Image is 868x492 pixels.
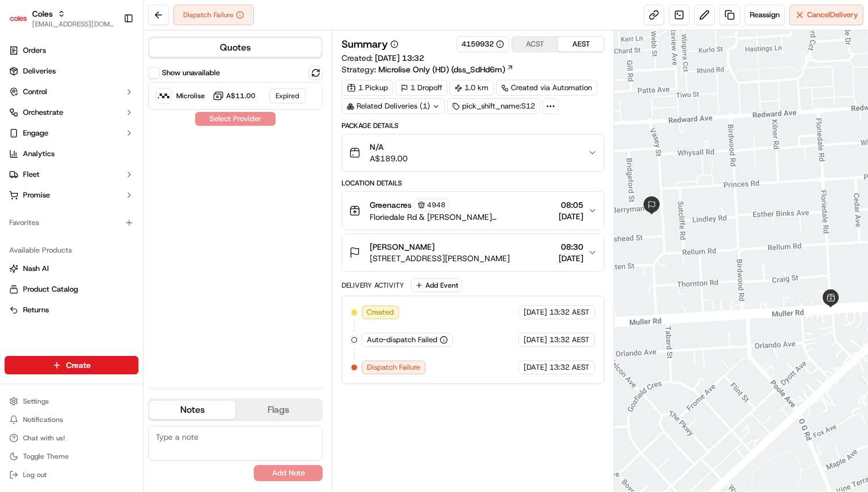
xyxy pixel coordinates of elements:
div: pick_shift_name:S12 [447,98,540,114]
span: Greenacres [370,199,412,211]
span: [DATE] [524,335,547,345]
span: Product Catalog [23,284,78,295]
button: Control [5,83,138,101]
button: 4159932 [462,39,504,49]
span: 08:05 [559,199,583,211]
button: Promise [5,186,138,204]
span: Log out [23,470,46,479]
button: Coles [32,8,53,20]
button: AEST [558,37,604,52]
span: Auto-dispatch Failed [367,335,437,345]
span: Control [23,87,47,97]
button: Notifications [5,412,138,428]
button: Toggle Theme [5,448,138,464]
span: 08:30 [559,241,583,253]
div: Delivery Activity [342,281,404,290]
div: 1 Dropoff [396,80,447,96]
a: Deliveries [5,62,138,80]
span: Notifications [23,415,63,424]
button: Create [5,356,138,374]
button: Returns [5,301,138,319]
a: Orders [5,41,138,60]
button: Flags [235,401,321,419]
span: Toggle Theme [23,452,69,461]
button: Greenacres4948Floriedale Rd & [PERSON_NAME][STREET_ADDRESS]08:05[DATE] [342,192,604,230]
span: Orders [23,45,46,56]
h3: Summary [342,39,388,49]
span: Promise [23,190,50,200]
a: Returns [9,305,134,315]
a: Created via Automation [496,80,597,96]
span: Settings [23,397,49,406]
span: Cancel Delivery [807,10,858,20]
button: [PERSON_NAME][STREET_ADDRESS][PERSON_NAME]08:30[DATE] [342,234,604,271]
div: Strategy: [342,64,514,75]
span: Created: [342,52,424,64]
span: Reassign [750,10,780,20]
button: ColesColes[EMAIL_ADDRESS][DOMAIN_NAME] [5,5,119,32]
span: Orchestrate [23,107,63,118]
a: Analytics [5,145,138,163]
button: Nash AI [5,259,138,278]
span: [STREET_ADDRESS][PERSON_NAME] [370,253,510,264]
button: Log out [5,467,138,483]
span: Dispatch Failure [367,362,420,373]
div: Location Details [342,179,604,188]
label: Show unavailable [162,68,220,78]
span: [DATE] [524,362,547,373]
button: N/AA$189.00 [342,134,604,171]
div: Expired [269,88,306,103]
img: Coles [9,9,28,28]
span: Created [367,307,394,317]
button: ACST [512,37,558,52]
span: [DATE] [559,253,583,264]
button: Fleet [5,165,138,184]
span: Microlise [176,91,205,100]
span: [DATE] 13:32 [375,53,424,63]
button: CancelDelivery [789,5,863,25]
button: Add Event [411,278,462,292]
span: Chat with us! [23,433,65,443]
a: Microlise Only (HD) (dss_SdHd6m) [378,64,514,75]
span: A$11.00 [226,91,255,100]
button: Reassign [745,5,785,25]
div: 1 Pickup [342,80,393,96]
span: 4948 [427,200,445,210]
span: Engage [23,128,48,138]
span: Microlise Only (HD) (dss_SdHd6m) [378,64,505,75]
span: Floriedale Rd & [PERSON_NAME][STREET_ADDRESS] [370,211,554,223]
a: Nash AI [9,264,134,274]
button: Settings [5,393,138,409]
span: [DATE] [559,211,583,222]
div: Related Deliveries (1) [342,98,445,114]
span: Deliveries [23,66,56,76]
img: Microlise [156,88,171,103]
span: Create [66,359,91,371]
span: [PERSON_NAME] [370,241,435,253]
span: Returns [23,305,49,315]
span: Fleet [23,169,40,180]
span: A$189.00 [370,153,408,164]
span: 13:32 AEST [549,307,590,317]
a: Product Catalog [9,284,134,295]
span: 13:32 AEST [549,362,590,373]
div: Favorites [5,214,138,232]
span: 13:32 AEST [549,335,590,345]
button: Notes [149,401,235,419]
button: Engage [5,124,138,142]
button: Product Catalog [5,280,138,299]
div: 1.0 km [449,80,494,96]
div: Available Products [5,241,138,259]
button: Dispatch Failure [173,5,254,25]
span: Analytics [23,149,55,159]
button: Quotes [149,38,321,57]
span: Nash AI [23,264,49,274]
span: N/A [370,141,408,153]
div: Package Details [342,121,604,130]
button: A$11.00 [212,90,255,102]
button: [EMAIL_ADDRESS][DOMAIN_NAME] [32,20,114,29]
